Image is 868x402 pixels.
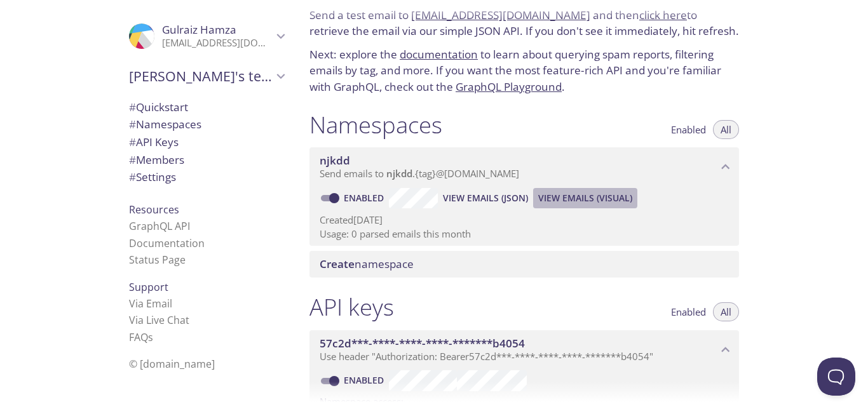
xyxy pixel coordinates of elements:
[129,100,136,114] span: #
[129,236,205,250] a: Documentation
[129,219,190,233] a: GraphQL API
[129,135,136,149] span: #
[129,280,168,294] span: Support
[129,170,136,184] span: #
[119,168,294,186] div: Team Settings
[162,22,236,37] span: Gulraiz Hamza
[129,253,186,267] a: Status Page
[438,188,533,208] button: View Emails (JSON)
[309,251,739,278] div: Create namespace
[119,98,294,116] div: Quickstart
[162,37,273,50] p: [EMAIL_ADDRESS][DOMAIN_NAME]
[320,227,729,241] p: Usage: 0 parsed emails this month
[400,47,478,62] a: documentation
[663,120,714,139] button: Enabled
[119,151,294,169] div: Members
[119,60,294,93] div: Gulraiz's team
[320,213,729,227] p: Created [DATE]
[309,7,739,39] p: Send a test email to and then to retrieve the email via our simple JSON API. If you don't see it ...
[129,135,179,149] span: API Keys
[119,15,294,57] div: Gulraiz Hamza
[119,133,294,151] div: API Keys
[129,330,153,344] a: FAQ
[639,8,687,22] a: click here
[411,8,590,22] a: [EMAIL_ADDRESS][DOMAIN_NAME]
[129,297,172,311] a: Via Email
[309,111,442,139] h1: Namespaces
[320,167,519,180] span: Send emails to . {tag} @[DOMAIN_NAME]
[538,191,632,206] span: View Emails (Visual)
[309,147,739,187] div: njkdd namespace
[443,191,528,206] span: View Emails (JSON)
[129,152,136,167] span: #
[533,188,637,208] button: View Emails (Visual)
[129,170,176,184] span: Settings
[129,67,273,85] span: [PERSON_NAME]'s team
[342,192,389,204] a: Enabled
[309,46,739,95] p: Next: explore the to learn about querying spam reports, filtering emails by tag, and more. If you...
[129,152,184,167] span: Members
[129,313,189,327] a: Via Live Chat
[713,120,739,139] button: All
[342,374,389,386] a: Enabled
[320,153,350,168] span: njkdd
[129,117,136,131] span: #
[148,330,153,344] span: s
[817,358,855,396] iframe: Help Scout Beacon - Open
[129,117,201,131] span: Namespaces
[320,257,355,271] span: Create
[663,302,714,321] button: Enabled
[129,357,215,371] span: © [DOMAIN_NAME]
[129,100,188,114] span: Quickstart
[320,257,414,271] span: namespace
[309,293,394,321] h1: API keys
[713,302,739,321] button: All
[119,116,294,133] div: Namespaces
[456,79,562,94] a: GraphQL Playground
[386,167,412,180] span: njkdd
[129,203,179,217] span: Resources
